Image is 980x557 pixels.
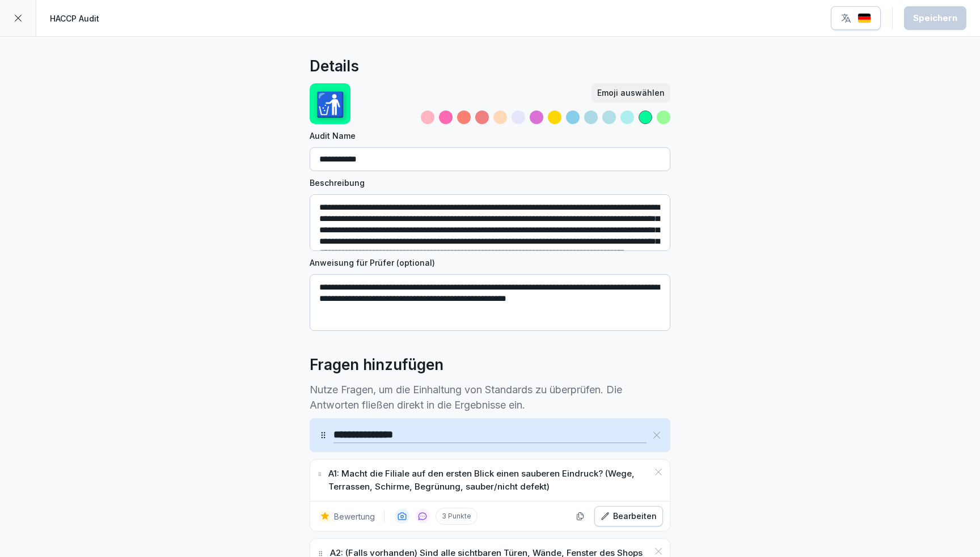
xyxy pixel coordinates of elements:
button: Emoji auswählen [592,83,670,103]
h2: Fragen hinzufügen [310,354,443,376]
p: 3 Punkte [436,508,478,525]
img: de.svg [857,13,871,24]
p: A1: Macht die Filiale auf den ersten Blick einen sauberen Eindruck? (Wege, Terrassen, Schirme, Be... [328,467,648,493]
p: Bewertung [334,511,375,522]
label: Audit Name [310,130,670,142]
div: Speichern [913,12,957,24]
p: Nutze Fragen, um die Einhaltung von Standards zu überprüfen. Die Antworten fließen direkt in die ... [310,382,670,413]
p: 🚮 [315,86,345,122]
div: Emoji auswählen [597,87,665,99]
button: Speichern [904,6,966,30]
label: Beschreibung [310,177,670,189]
button: Bearbeiten [594,506,663,526]
label: Anweisung für Prüfer (optional) [310,257,670,269]
div: Bearbeiten [601,510,657,522]
h2: Details [310,55,359,78]
p: HACCP Audit [50,12,99,24]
